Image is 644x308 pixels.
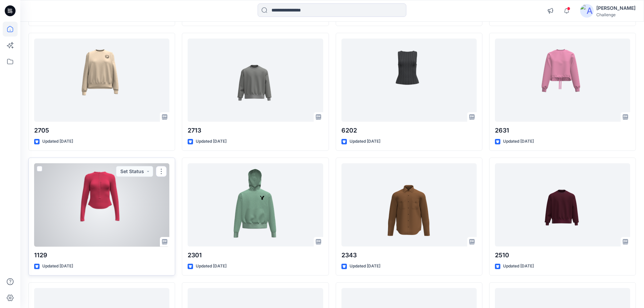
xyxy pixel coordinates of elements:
[188,163,323,247] a: 2301
[188,39,323,122] a: 2713
[34,163,169,247] a: 1129
[503,263,534,270] p: Updated [DATE]
[495,251,630,260] p: 2510
[350,138,380,145] p: Updated [DATE]
[341,126,477,135] p: 6202
[495,126,630,135] p: 2631
[196,138,226,145] p: Updated [DATE]
[580,4,594,18] img: avatar
[341,163,477,247] a: 2343
[34,126,169,135] p: 2705
[495,163,630,247] a: 2510
[596,4,636,12] div: [PERSON_NAME]
[341,251,477,260] p: 2343
[596,12,636,17] div: Challenge
[34,251,169,260] p: 1129
[34,39,169,122] a: 2705
[503,138,534,145] p: Updated [DATE]
[42,138,73,145] p: Updated [DATE]
[495,39,630,122] a: 2631
[188,251,323,260] p: 2301
[188,126,323,135] p: 2713
[341,39,477,122] a: 6202
[196,263,226,270] p: Updated [DATE]
[350,263,380,270] p: Updated [DATE]
[42,263,73,270] p: Updated [DATE]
